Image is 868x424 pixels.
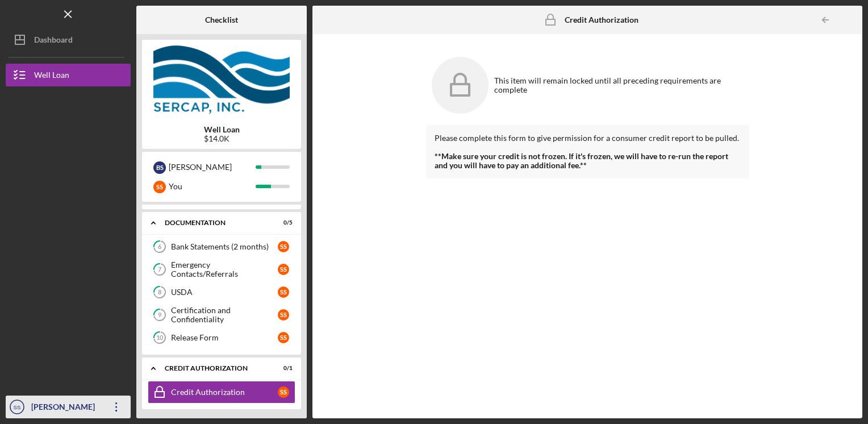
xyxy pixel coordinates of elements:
[34,28,73,54] div: Dashboard
[169,157,256,177] div: [PERSON_NAME]
[28,396,102,421] div: [PERSON_NAME]
[278,332,289,343] div: S S
[6,64,131,86] button: Well Loan
[165,219,264,226] div: Documentation
[278,386,289,398] div: S S
[169,177,256,196] div: You
[148,281,295,304] a: 8USDASS
[171,288,278,297] div: USDA
[14,404,21,410] text: SS
[204,134,240,143] div: $14.0K
[148,326,295,349] a: 10Release FormSS
[6,396,131,418] button: SS[PERSON_NAME]
[565,15,639,24] b: Credit Authorization
[6,28,131,51] button: Dashboard
[158,266,162,273] tspan: 7
[435,151,728,170] strong: **Make sure your credit is not frozen. If it's frozen, we will have to re-run the report and you ...
[171,260,278,278] div: Emergency Contacts/Referrals
[165,365,264,372] div: CREDIT AUTHORIZATION
[272,365,293,372] div: 0 / 1
[278,286,289,298] div: S S
[153,181,166,193] div: S S
[158,289,161,296] tspan: 8
[158,311,162,319] tspan: 9
[171,333,278,342] div: Release Form
[148,258,295,281] a: 7Emergency Contacts/ReferralsSS
[494,76,744,94] div: This item will remain locked until all preceding requirements are complete
[278,264,289,275] div: S S
[278,309,289,321] div: S S
[148,304,295,326] a: 9Certification and ConfidentialitySS
[142,45,301,114] img: Product logo
[205,15,238,24] b: Checklist
[171,388,278,397] div: Credit Authorization
[148,381,295,404] a: Credit AuthorizationSS
[148,235,295,258] a: 6Bank Statements (2 months)SS
[204,125,240,134] b: Well Loan
[34,64,69,89] div: Well Loan
[435,134,741,143] div: Please complete this form to give permission for a consumer credit report to be pulled.
[153,161,166,174] div: B S
[278,241,289,252] div: S S
[156,334,164,342] tspan: 10
[171,242,278,251] div: Bank Statements (2 months)
[272,219,293,226] div: 0 / 5
[171,306,278,324] div: Certification and Confidentiality
[158,243,162,251] tspan: 6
